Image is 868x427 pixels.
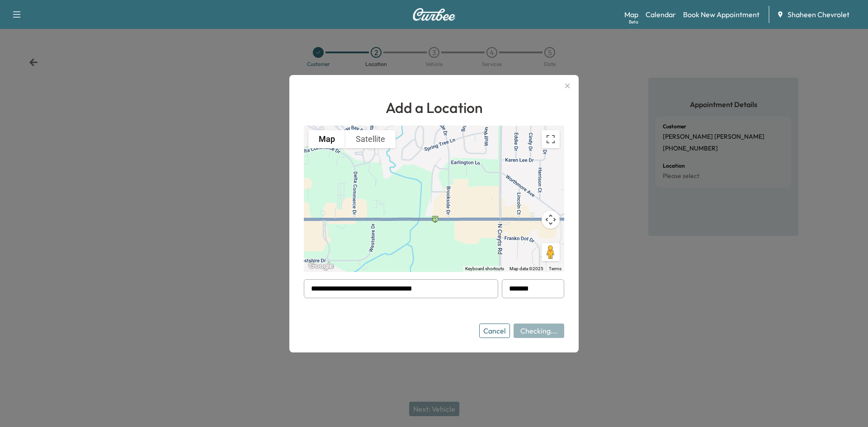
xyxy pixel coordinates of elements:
[306,260,336,272] a: Open this area in Google Maps (opens a new window)
[549,266,561,271] a: Terms (opens in new tab)
[412,8,456,21] img: Curbee Logo
[479,324,510,338] button: Cancel
[542,130,560,148] button: Toggle fullscreen view
[345,130,396,148] button: Show satellite imagery
[542,243,560,261] button: Drag Pegman onto the map to open Street View
[629,19,638,25] div: Beta
[509,266,543,271] span: Map data ©2025
[308,130,345,148] button: Show street map
[683,9,759,20] a: Book New Appointment
[306,260,336,272] img: Google
[788,9,849,20] span: Shaheen Chevrolet
[624,9,638,20] a: MapBeta
[465,266,504,272] button: Keyboard shortcuts
[542,211,560,229] button: Map camera controls
[646,9,676,20] a: Calendar
[304,97,564,118] h1: Add a Location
